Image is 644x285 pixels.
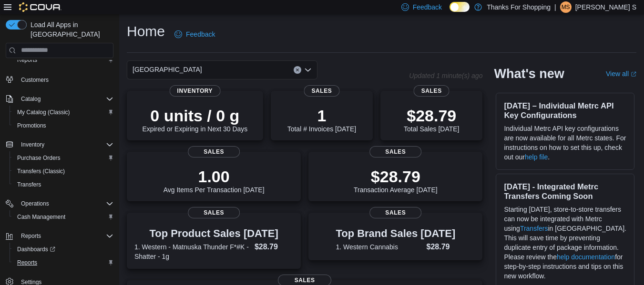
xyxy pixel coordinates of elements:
h1: Home [127,22,165,41]
button: Clear input [294,66,301,74]
button: Customers [2,72,117,86]
p: 0 units / 0 g [142,106,247,125]
span: Load All Apps in [GEOGRAPHIC_DATA] [27,20,113,39]
span: Sales [188,146,240,157]
span: Transfers [17,181,41,188]
button: Promotions [10,119,117,132]
span: Purchase Orders [13,152,113,164]
span: Transfers (Classic) [13,166,113,177]
button: Reports [17,230,45,242]
h2: What's new [494,66,564,81]
p: Thanks For Shopping [487,1,551,13]
span: Transfers (Classic) [17,167,65,175]
a: Customers [17,74,52,86]
button: Operations [2,197,117,210]
div: Avg Items Per Transaction [DATE] [164,167,265,194]
button: Reports [10,256,117,269]
p: $28.79 [404,106,459,125]
span: Reports [13,54,113,66]
span: MS [562,1,570,13]
span: Dashboards [13,244,113,255]
span: My Catalog (Classic) [17,108,70,116]
a: Promotions [13,120,50,131]
span: Operations [17,198,113,209]
span: Inventory [21,141,44,148]
span: Reports [17,259,37,266]
div: Expired or Expiring in Next 30 Days [142,106,247,133]
h3: Top Brand Sales [DATE] [336,228,455,239]
button: My Catalog (Classic) [10,106,117,119]
p: [PERSON_NAME] S [575,1,636,13]
p: 1 [287,106,356,125]
a: Transfers (Classic) [13,166,69,177]
img: Cova [19,2,61,12]
a: View allExternal link [606,70,636,78]
span: Transfers [13,179,113,190]
dd: $28.79 [255,241,293,253]
dt: 1. Western Cannabis [336,242,422,252]
button: Cash Management [10,210,117,224]
span: Reports [17,230,113,242]
span: Cash Management [17,213,65,221]
span: Customers [21,76,49,84]
span: Inventory [170,85,221,97]
span: Sales [369,207,422,218]
a: Feedback [171,25,219,44]
h3: Top Product Sales [DATE] [134,228,293,239]
span: Inventory [17,139,113,150]
span: Reports [17,56,37,64]
p: | [554,1,556,13]
button: Purchase Orders [10,151,117,165]
span: Operations [21,200,49,207]
button: Operations [17,198,53,209]
a: Reports [13,257,41,268]
span: Catalog [21,95,41,103]
a: Dashboards [13,244,59,255]
div: Meade S [560,1,572,13]
span: Sales [188,207,240,218]
a: help file [525,153,548,161]
button: Inventory [2,138,117,151]
span: Promotions [13,120,113,131]
div: Transaction Average [DATE] [354,167,438,194]
span: Sales [414,85,450,97]
span: Catalog [17,93,113,105]
span: Purchase Orders [17,154,61,162]
button: Catalog [2,92,117,106]
input: Dark Mode [450,2,470,12]
svg: External link [631,71,636,77]
span: Sales [369,146,422,157]
p: Starting [DATE], store-to-store transfers can now be integrated with Metrc using in [GEOGRAPHIC_D... [504,205,626,281]
span: Promotions [17,122,46,129]
dd: $28.79 [427,241,456,253]
p: 1.00 [164,167,265,186]
span: Reports [13,257,113,268]
a: Reports [13,54,41,66]
span: [GEOGRAPHIC_DATA] [133,64,202,75]
a: Transfers [13,179,45,190]
a: Purchase Orders [13,152,64,164]
span: Feedback [186,29,215,39]
button: Inventory [17,139,48,150]
span: Dashboards [17,246,55,253]
h3: [DATE] - Integrated Metrc Transfers Coming Soon [504,182,626,201]
a: help documentation [557,253,615,261]
div: Total Sales [DATE] [404,106,459,133]
button: Reports [10,53,117,67]
h3: [DATE] – Individual Metrc API Key Configurations [504,101,626,120]
span: My Catalog (Classic) [13,107,113,118]
a: My Catalog (Classic) [13,107,74,118]
button: Open list of options [304,66,312,74]
a: Transfers [520,225,548,232]
button: Transfers (Classic) [10,165,117,178]
p: Individual Metrc API key configurations are now available for all Metrc states. For instructions ... [504,124,626,162]
dt: 1. Western - Matnuska Thunder F*#K - Shatter - 1g [134,242,251,261]
a: Dashboards [10,243,117,256]
a: Cash Management [13,211,69,223]
span: Sales [304,85,339,97]
button: Catalog [17,93,44,105]
span: Feedback [413,2,442,12]
button: Reports [2,229,117,243]
p: Updated 1 minute(s) ago [409,72,482,79]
